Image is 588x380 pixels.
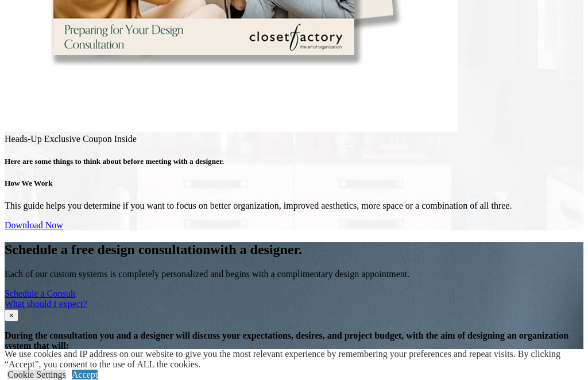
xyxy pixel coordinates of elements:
h5: How We Work [5,179,583,188]
a: Cookie Settings [7,370,66,379]
span: Heads-Up Exclusive Coupon Inside [5,134,137,144]
h5: Here are some things to think about before meeting with a designer. [5,157,583,166]
span: with a designer. [210,242,302,257]
h2: Schedule a free design consultation [5,242,583,258]
p: This guide helps you determine if you want to focus on better organization, improved aesthetics, ... [5,201,583,211]
div: We use cookies and IP address on our website to give you the most relevant experience by remember... [5,349,588,370]
a: Click Download Now to download coupon [5,220,63,230]
button: Close [5,309,18,321]
a: What should I expect? [5,299,87,309]
a: Schedule a Consult [5,289,76,298]
a: Accept [72,370,98,379]
p: Each of our custom systems is completely personalized and begins with a complimentary design appo... [5,269,583,279]
span: × [9,311,14,320]
strong: During the consultation you and a designer will discuss your expectations, desires, and project b... [5,331,568,351]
